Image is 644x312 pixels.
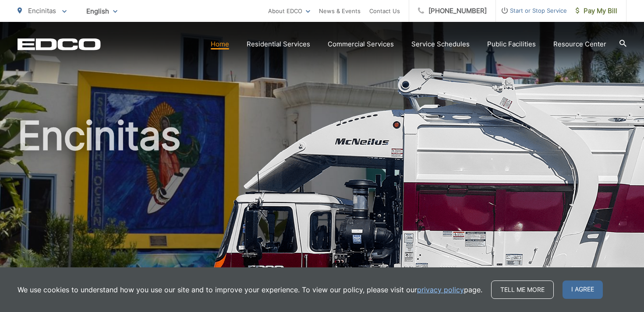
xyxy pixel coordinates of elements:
[411,39,470,49] a: Service Schedules
[553,39,606,49] a: Resource Center
[18,284,482,295] p: We use cookies to understand how you use our site and to improve your experience. To view our pol...
[369,6,400,16] a: Contact Us
[417,284,464,295] a: privacy policy
[576,6,617,16] span: Pay My Bill
[211,39,229,49] a: Home
[487,39,536,49] a: Public Facilities
[80,4,124,19] span: English
[247,39,310,49] a: Residential Services
[28,7,56,15] span: Encinitas
[328,39,394,49] a: Commercial Services
[268,6,310,16] a: About EDCO
[319,6,361,16] a: News & Events
[18,38,101,50] a: EDCD logo. Return to the homepage.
